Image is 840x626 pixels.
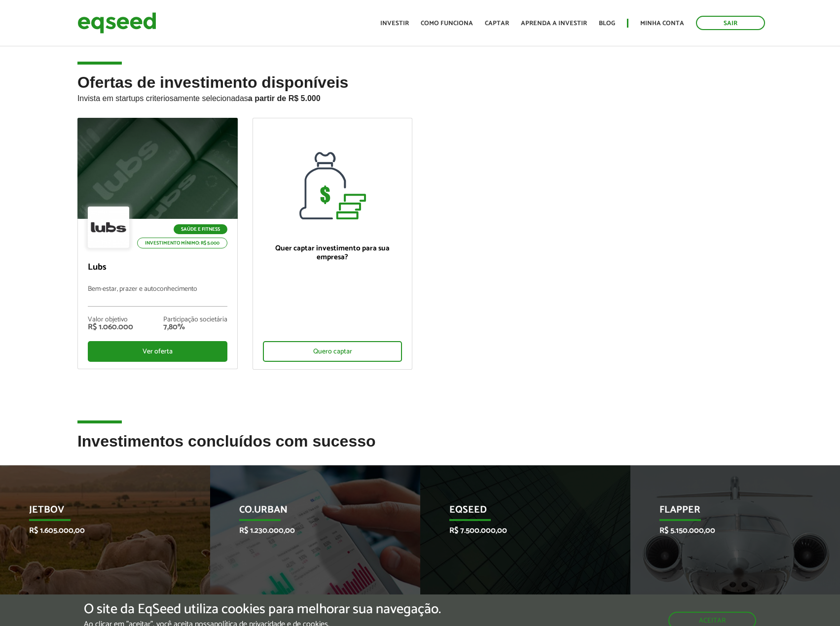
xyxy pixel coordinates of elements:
[421,20,473,27] a: Como funciona
[77,118,238,369] a: Saúde e Fitness Investimento mínimo: R$ 5.000 Lubs Bem-estar, prazer e autoconhecimento Valor obj...
[485,20,509,27] a: Captar
[29,504,166,521] p: JetBov
[174,224,227,234] p: Saúde e Fitness
[29,526,166,535] p: R$ 1.605.000,00
[84,602,441,617] h5: O site da EqSeed utiliza cookies para melhorar sua navegação.
[263,341,402,362] div: Quero captar
[77,91,763,103] p: Invista em startups criteriosamente selecionadas
[77,433,763,465] h2: Investimentos concluídos com sucesso
[659,504,796,521] p: Flapper
[696,16,765,30] a: Sair
[248,94,321,103] strong: a partir de R$ 5.000
[521,20,587,27] a: Aprenda a investir
[88,341,227,362] div: Ver oferta
[163,323,227,331] div: 7,80%
[659,526,796,535] p: R$ 5.150.000,00
[77,10,156,36] img: EqSeed
[163,316,227,323] div: Participação societária
[77,74,763,118] h2: Ofertas de investimento disponíveis
[253,118,413,370] a: Quer captar investimento para sua empresa? Quero captar
[380,20,409,27] a: Investir
[640,20,684,27] a: Minha conta
[239,504,376,521] p: Co.Urban
[449,504,586,521] p: EqSeed
[599,20,615,27] a: Blog
[449,526,586,535] p: R$ 7.500.000,00
[88,285,227,307] p: Bem-estar, prazer e autoconhecimento
[263,244,402,262] p: Quer captar investimento para sua empresa?
[137,238,227,248] p: Investimento mínimo: R$ 5.000
[88,316,133,323] div: Valor objetivo
[239,526,376,535] p: R$ 1.230.000,00
[88,262,227,273] p: Lubs
[88,323,133,331] div: R$ 1.060.000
